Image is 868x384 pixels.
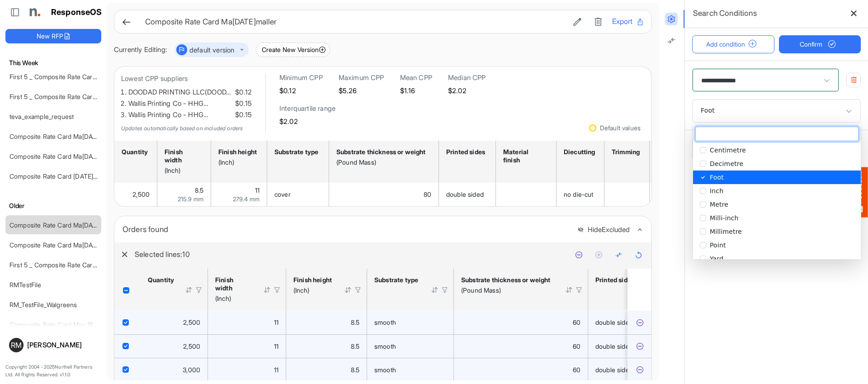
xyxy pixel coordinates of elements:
span: 11 [274,318,278,326]
td: 2500 is template cell Column Header httpsnorthellcomontologiesmapping-rulesorderhasquantity [114,183,157,206]
button: Export [612,16,644,28]
td: checkbox [114,358,141,381]
div: Substrate thickness or weight [461,276,553,284]
div: (Inch) [293,286,332,294]
span: 60 [573,342,580,350]
a: Composite Rate Card [DATE] mapping test_deleted [9,172,157,180]
h5: $0.12 [279,87,323,95]
td: double sided is template cell Column Header httpsnorthellcomontologiesmapping-rulesmanufacturingh... [439,183,496,206]
div: Filter Icon [195,286,203,294]
p: Lowest CPP suppliers [121,73,252,85]
div: Finish height [218,148,257,156]
span: 11 [255,186,259,194]
div: [PERSON_NAME] [27,341,98,348]
li: Wallis Printing Co - HHG… [128,109,252,121]
span: double sided [595,318,633,326]
td: 11 is template cell Column Header httpsnorthellcomontologiesmapping-rulesmeasurementhasfinishsize... [208,311,286,334]
span: double sided [595,366,633,374]
div: Filter Icon [441,286,449,294]
button: New RFP [5,29,101,43]
td: smooth is template cell Column Header httpsnorthellcomontologiesmapping-rulesmaterialhassubstrate... [367,311,454,334]
div: Printed sides [595,276,635,284]
h6: Search Conditions [693,7,757,19]
a: Composite Rate Card Ma[DATE]maller [9,133,119,140]
span: 2,500 [183,318,200,326]
span: double sided [446,190,484,198]
a: Composite Rate Card Ma[DATE]maller [9,152,119,160]
span: Foot [697,107,717,114]
td: 2500 is template cell Column Header httpsnorthellcomontologiesmapping-rulesorderhasquantity [141,311,208,334]
span: $0.15 [233,109,252,121]
span: Decimetre [710,160,743,167]
span: double sided [595,342,633,350]
em: Updates automatically based on included orders [121,125,243,132]
span: 279.4 mm [233,195,259,203]
span: no die-cut [564,190,594,198]
span: 80 [424,190,431,198]
span: 8.5 [351,366,359,374]
a: RM_TestFile_Walgreens [9,301,77,308]
div: Filter Icon [354,286,362,294]
input: multiselect [697,104,701,104]
a: First 5 _ Composite Rate Card Ma[DATE]2) [9,93,132,100]
td: 80 is template cell Column Header httpsnorthellcomontologiesmapping-rulesmaterialhasmaterialthick... [329,183,439,206]
button: Edit [571,16,584,28]
h6: Maximum CPP [339,73,384,82]
td: 79377f18-07cd-4c9b-a202-ca84d39c6c71 is template cell Column Header [627,334,653,358]
td: 8.5 is template cell Column Header httpsnorthellcomontologiesmapping-rulesmeasurementhasfinishsiz... [286,311,367,334]
td: is template cell Column Header httpsnorthellcomontologiesmapping-rulesmanufacturinghassubstratefi... [496,183,557,206]
td: checkbox [114,311,141,334]
div: Diecutting [564,148,594,156]
button: Delete [591,16,605,28]
div: Substrate type [274,148,319,156]
h1: ResponseOS [51,8,102,17]
button: Exclude [635,342,644,351]
li: Wallis Printing Co - HHG… [128,98,252,109]
div: Material finish [503,148,546,164]
div: Currently Editing: [114,44,167,56]
td: 8.5 is template cell Column Header httpsnorthellcomontologiesmapping-rulesmeasurementhasfinishsiz... [286,334,367,358]
span: 60 [573,366,580,374]
span: $0.15 [233,98,252,109]
span: Yard [710,255,723,262]
h6: Selected lines: 10 [135,248,566,260]
div: (Pound Mass) [461,286,553,294]
li: DOODAD PRINTING LLC(DOOD… [128,87,252,98]
button: Confirm [779,35,861,53]
div: (Inch) [165,166,201,175]
span: 215.9 mm [178,195,203,203]
button: Create New Version [256,43,330,57]
div: (Pound Mass) [336,158,429,166]
td: is template cell Column Header httpsnorthellcomontologiesmapping-rulesmanufacturinghastrimmingtype [604,183,650,206]
td: 11 is template cell Column Header httpsnorthellcomontologiesmapping-rulesmeasurementhasfinishsize... [208,358,286,381]
span: RM [11,341,22,349]
h6: Older [5,201,101,211]
div: Quantity [122,148,147,156]
a: First 5 _ Composite Rate Card May 15 [9,261,118,269]
div: Default values [600,125,641,131]
span: 11 [274,366,278,374]
h6: Interquartile range [279,104,335,113]
span: 11 [274,342,278,350]
h6: Minimum CPP [279,73,323,82]
span: Point [710,242,726,249]
div: (Inch) [215,294,251,303]
span: Foot [710,174,724,181]
td: checkbox [114,334,141,358]
h5: $2.02 [448,87,486,95]
span: 2,500 [132,190,150,198]
h5: $5.26 [339,87,384,95]
td: 60 is template cell Column Header httpsnorthellcomontologiesmapping-rulesmaterialhasmaterialthick... [454,334,588,358]
span: smooth [374,366,396,374]
span: 8.5 [195,186,203,194]
td: 8.5 is template cell Column Header httpsnorthellcomontologiesmapping-rulesmeasurementhasfinishsiz... [157,183,211,206]
span: Confirm [800,39,840,49]
td: double sided is template cell Column Header httpsnorthellcomontologiesmapping-rulesmanufacturingh... [588,334,670,358]
button: Exclude [635,318,644,327]
td: smooth is template cell Column Header httpsnorthellcomontologiesmapping-rulesmaterialhassubstrate... [367,334,454,358]
th: Header checkbox [114,269,141,311]
span: 3,000 [183,366,200,374]
div: Quantity [148,276,173,284]
div: Substrate type [374,276,419,284]
span: 2,500 [183,342,200,350]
